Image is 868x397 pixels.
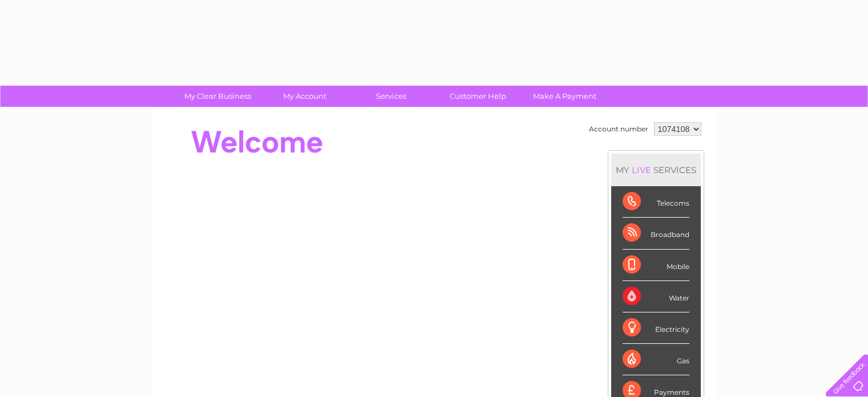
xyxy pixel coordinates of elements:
a: Services [344,86,438,107]
td: Account number [586,119,651,139]
div: Mobile [623,250,689,281]
div: Telecoms [623,186,689,218]
div: Water [623,281,689,312]
div: LIVE [629,165,653,175]
a: My Account [257,86,352,107]
div: Gas [623,344,689,375]
a: Make A Payment [518,86,612,107]
div: Electricity [623,312,689,344]
a: Customer Help [431,86,525,107]
a: My Clear Business [171,86,265,107]
div: Broadband [623,218,689,249]
div: MY SERVICES [611,154,701,186]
